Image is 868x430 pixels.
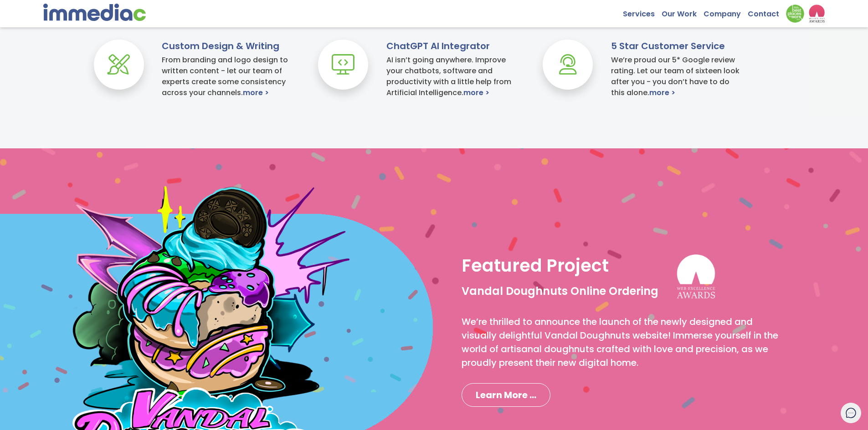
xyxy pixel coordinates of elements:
[43,4,146,21] img: immediac
[162,55,295,98] h4: From branding and logo design to written content - let our team of experts create some consistenc...
[611,55,745,98] h4: We’re proud our 5* Google review rating. Let our team of sixteen look after you - you don’t have ...
[611,40,745,52] h3: 5 Star Customer Service
[462,283,669,299] h3: Vandal Doughnuts Online Ordering
[476,389,536,401] span: Learn More ...
[649,87,675,98] a: more >
[462,254,609,277] h2: Featured Project
[623,5,662,19] a: Services
[809,5,825,23] img: logo2_wea_nobg.webp
[748,5,786,19] a: Contact
[704,5,748,19] a: Company
[386,55,520,98] h4: AI isn’t going anywhere. Improve your chatbots, software and productivity with a little help from...
[786,5,804,23] img: Down
[463,87,489,98] a: more >
[662,5,704,19] a: Our Work
[386,40,520,52] h3: ChatGPT AI Integrator
[462,383,550,407] a: Learn More ...
[162,40,295,52] h3: Custom Design & Writing
[243,87,269,98] a: more >
[462,315,778,369] span: We’re thrilled to announce the launch of the newly designed and visually delightful Vandal Doughn...
[669,254,723,304] img: logo2_wea_wh_nobg.webp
